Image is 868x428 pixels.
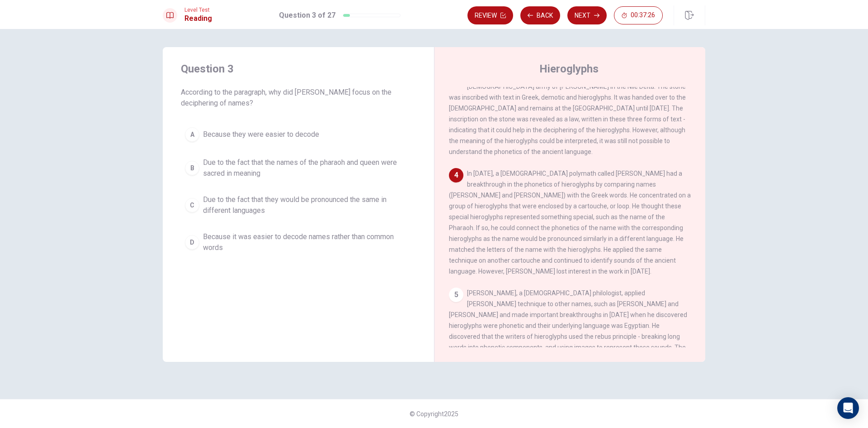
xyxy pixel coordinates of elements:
h1: Reading [184,13,212,24]
div: 5 [449,288,463,302]
span: In [DATE], a [DEMOGRAPHIC_DATA] polymath called [PERSON_NAME] had a breakthrough in the phonetics... [449,170,691,275]
div: Open Intercom Messenger [837,397,859,419]
span: Because they were easier to decode [203,129,319,140]
button: DBecause it was easier to decode names rather than common words [181,227,416,257]
span: Due to the fact that they would be pronounced the same in different languages [203,194,412,216]
div: B [185,161,199,175]
span: © Copyright 2025 [410,410,458,418]
span: Level Test [184,7,212,13]
span: Due to the fact that the names of the pharaoh and queen were sacred in meaning [203,157,412,179]
button: Review [467,6,513,24]
span: 00:37:26 [631,12,655,19]
h1: Question 3 of 27 [279,10,335,21]
button: 00:37:26 [614,6,663,24]
span: [PERSON_NAME], a [DEMOGRAPHIC_DATA] philologist, applied [PERSON_NAME] technique to other names, ... [449,289,688,427]
div: D [185,235,199,250]
div: C [185,198,199,212]
h4: Question 3 [181,62,416,76]
div: 4 [449,168,463,183]
div: A [185,127,199,142]
h4: Hieroglyphs [539,62,599,76]
button: Next [567,6,607,24]
span: According to the paragraph, why did [PERSON_NAME] focus on the deciphering of names? [181,87,416,109]
button: CDue to the fact that they would be pronounced the same in different languages [181,190,416,220]
button: ABecause they were easier to decode [181,123,416,146]
button: Back [520,6,560,24]
span: Because it was easier to decode names rather than common words [203,231,412,253]
button: BDue to the fact that the names of the pharaoh and queen were sacred in meaning [181,153,416,183]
